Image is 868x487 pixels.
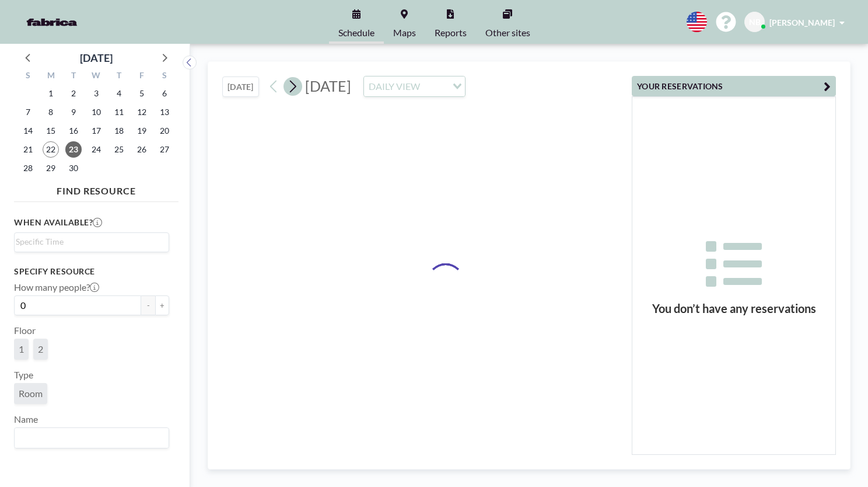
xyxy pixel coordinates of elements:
[20,123,36,139] span: Sunday, September 14, 2025
[632,76,836,96] button: YOUR RESERVATIONS
[15,233,169,251] div: Search for option
[141,295,155,315] button: -
[14,180,178,197] h4: FIND RESOURCE
[43,141,59,158] span: Monday, September 22, 2025
[88,141,104,158] span: Wednesday, September 24, 2025
[423,79,446,94] input: Search for option
[43,123,59,139] span: Monday, September 15, 2025
[130,69,153,84] div: F
[88,123,104,139] span: Wednesday, September 17, 2025
[156,123,173,139] span: Saturday, September 20, 2025
[14,281,99,293] label: How many people?
[134,104,150,120] span: Friday, September 12, 2025
[364,76,465,96] div: Search for option
[65,85,82,102] span: Tuesday, September 2, 2025
[14,325,36,336] label: Floor
[111,123,127,139] span: Thursday, September 18, 2025
[65,104,82,120] span: Tuesday, September 9, 2025
[749,17,761,27] span: NB
[20,141,36,158] span: Sunday, September 21, 2025
[155,295,169,315] button: +
[19,343,24,355] span: 1
[85,69,108,84] div: W
[20,104,36,120] span: Sunday, September 7, 2025
[366,79,422,94] span: DAILY VIEW
[80,50,113,66] div: [DATE]
[156,85,173,102] span: Saturday, September 6, 2025
[305,77,351,95] span: [DATE]
[20,160,36,176] span: Sunday, September 28, 2025
[17,69,40,84] div: S
[156,141,173,158] span: Saturday, September 27, 2025
[111,104,127,120] span: Thursday, September 11, 2025
[43,160,59,176] span: Monday, September 29, 2025
[65,160,82,176] span: Tuesday, September 30, 2025
[14,369,33,381] label: Type
[632,301,835,316] h3: You don’t have any reservations
[14,266,169,277] h3: Specify resource
[43,85,59,102] span: Monday, September 1, 2025
[40,69,62,84] div: M
[435,28,467,37] span: Reports
[393,28,416,37] span: Maps
[111,141,127,158] span: Thursday, September 25, 2025
[156,104,173,120] span: Saturday, September 13, 2025
[65,141,82,158] span: Tuesday, September 23, 2025
[153,69,176,84] div: S
[16,430,162,446] input: Search for option
[16,235,162,248] input: Search for option
[19,11,85,34] img: organization-logo
[769,18,835,27] span: [PERSON_NAME]
[65,123,82,139] span: Tuesday, September 16, 2025
[338,28,374,37] span: Schedule
[62,69,85,84] div: T
[134,123,150,139] span: Friday, September 19, 2025
[88,85,104,102] span: Wednesday, September 3, 2025
[134,141,150,158] span: Friday, September 26, 2025
[43,104,59,120] span: Monday, September 8, 2025
[38,343,43,355] span: 2
[485,28,530,37] span: Other sites
[15,428,169,448] div: Search for option
[14,413,38,425] label: Name
[134,85,150,102] span: Friday, September 5, 2025
[107,69,130,84] div: T
[88,104,104,120] span: Wednesday, September 10, 2025
[111,85,127,102] span: Thursday, September 4, 2025
[222,76,259,97] button: [DATE]
[19,388,43,399] span: Room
